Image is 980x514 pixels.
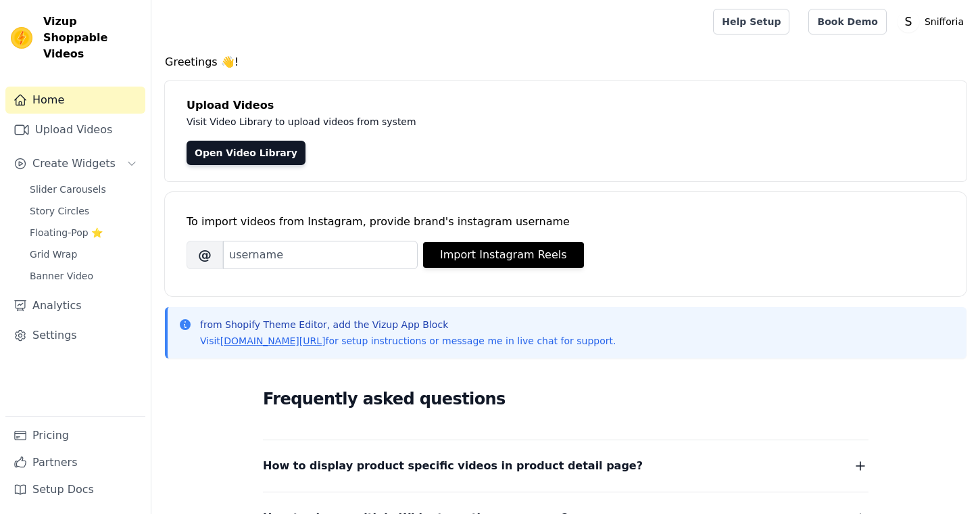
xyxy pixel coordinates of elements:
[904,15,912,28] text: S
[43,14,140,62] span: Vizup Shoppable Videos
[898,9,969,34] button: S Snifforia
[5,422,145,449] a: Pricing
[22,223,145,242] a: Floating-Pop ⭐
[5,116,145,143] a: Upload Videos
[11,27,32,49] img: Vizup
[200,334,616,348] p: Visit for setup instructions or message me in live chat for support.
[423,242,584,268] button: Import Instagram Reels
[30,269,93,283] span: Banner Video
[5,150,145,177] button: Create Widgets
[5,87,145,114] a: Home
[187,141,305,165] a: Open Video Library
[263,385,868,413] h2: Frequently asked questions
[30,226,103,239] span: Floating-Pop ⭐
[30,204,89,218] span: Story Circles
[22,245,145,264] a: Grid Wrap
[22,180,145,199] a: Slider Carousels
[200,318,616,331] p: from Shopify Theme Editor, add the Vizup App Block
[713,9,789,34] a: Help Setup
[32,156,116,172] span: Create Widgets
[223,241,418,269] input: username
[187,114,792,130] p: Visit Video Library to upload videos from system
[263,457,868,475] button: How to display product specific videos in product detail page?
[165,54,966,70] h4: Greetings 👋!
[22,266,145,285] a: Banner Video
[220,335,326,346] a: [DOMAIN_NAME][URL]
[919,9,969,34] p: Snifforia
[5,476,145,503] a: Setup Docs
[30,183,106,196] span: Slider Carousels
[22,202,145,220] a: Story Circles
[187,241,223,269] span: @
[5,322,145,349] a: Settings
[5,449,145,476] a: Partners
[808,9,886,34] a: Book Demo
[263,457,643,475] span: How to display product specific videos in product detail page?
[30,248,77,261] span: Grid Wrap
[187,214,945,230] div: To import videos from Instagram, provide brand's instagram username
[5,292,145,319] a: Analytics
[187,97,945,114] h4: Upload Videos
